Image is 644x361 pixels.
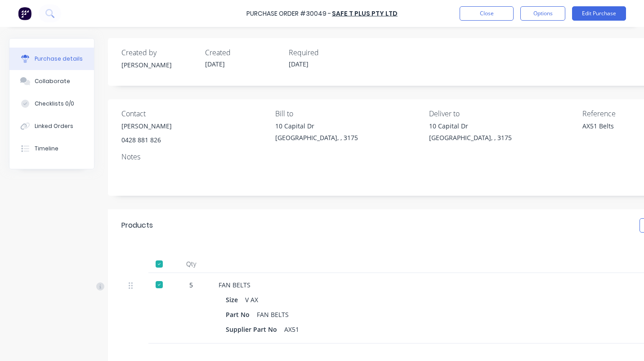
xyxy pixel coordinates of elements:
button: Close [460,6,514,21]
div: Products [121,220,153,231]
div: FAN BELTS [257,308,289,321]
button: Options [520,6,565,21]
div: Required [289,47,365,58]
div: [GEOGRAPHIC_DATA], , 3175 [429,133,512,142]
button: Edit Purchase [572,6,626,21]
div: [PERSON_NAME] [121,121,172,131]
div: Size [226,293,245,306]
div: [PERSON_NAME] [121,60,198,70]
div: [GEOGRAPHIC_DATA], , 3175 [275,133,358,142]
button: Linked Orders [9,115,94,137]
div: Deliver to [429,108,576,119]
div: Purchase Order #30049 - [246,9,331,18]
div: Contact [121,108,268,119]
div: Checklists 0/0 [35,100,74,108]
div: AX51 [284,323,299,336]
div: Collaborate [35,77,70,85]
div: V AX [245,293,258,306]
img: Factory [18,7,31,20]
div: 10 Capital Dr [429,121,512,131]
div: Created [205,47,282,58]
div: Bill to [275,108,422,119]
div: Linked Orders [35,122,73,130]
button: Collaborate [9,70,94,92]
div: Purchase details [35,55,83,63]
div: Timeline [35,145,58,153]
div: 10 Capital Dr [275,121,358,131]
div: 5 [178,280,204,290]
div: Created by [121,47,198,58]
button: Purchase details [9,48,94,70]
div: 0428 881 826 [121,135,172,145]
div: Part No [226,308,257,321]
button: Timeline [9,137,94,160]
button: Checklists 0/0 [9,92,94,115]
div: Qty [171,255,211,273]
a: SAFE T PLUS PTY LTD [332,9,398,18]
div: Supplier Part No [226,323,284,336]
